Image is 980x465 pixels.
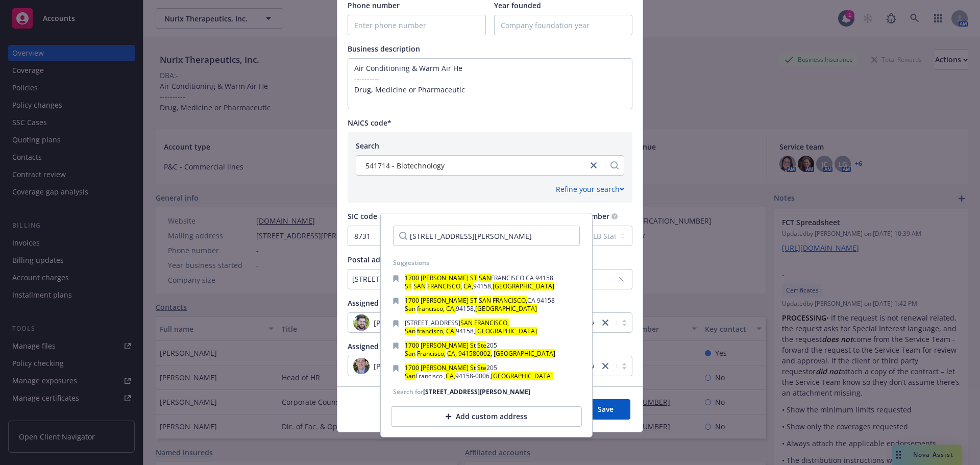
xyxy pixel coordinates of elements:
[405,327,415,335] mark: San
[491,372,553,380] mark: [GEOGRAPHIC_DATA]
[385,361,588,383] button: 1700[PERSON_NAME]StSte205SanFrancisco ,CA,94158-0006,[GEOGRAPHIC_DATA]
[348,15,485,35] input: Enter phone number
[348,58,632,109] textarea: Enter business description
[417,304,445,313] mark: francisco,
[385,271,588,293] button: 1700[PERSON_NAME]STSANFRANCISCO CA 94158STSANFRANCISCO,CA,94158,[GEOGRAPHIC_DATA]
[598,404,614,414] span: Save
[470,274,477,282] mark: ST
[494,1,541,10] span: Year founded
[486,363,497,372] span: 205
[391,406,582,427] button: Add custom address
[405,372,415,380] mark: San
[477,341,486,350] mark: Ste
[470,341,476,350] mark: St
[405,349,415,358] mark: San
[421,296,469,305] mark: [PERSON_NAME]
[365,160,445,171] span: 541714 - Biotechnology
[599,360,611,372] a: close
[405,304,415,313] mark: San
[353,358,594,374] span: photo[PERSON_NAME] ([PERSON_NAME][EMAIL_ADDRESS][PERSON_NAME][DOMAIN_NAME])
[348,341,417,351] span: Assigned producer*
[385,316,588,338] button: [STREET_ADDRESS]SANFRANCISCO,Sanfrancisco,CA,94158,[GEOGRAPHIC_DATA]
[470,363,476,372] mark: St
[348,269,632,289] button: [STREET_ADDRESS][PERSON_NAME]
[405,282,412,290] mark: ST
[353,314,370,331] img: photo
[456,304,475,313] span: 94158,
[456,327,475,335] span: 94158,
[405,274,419,282] mark: 1700
[405,363,419,372] mark: 1700
[494,349,555,358] mark: [GEOGRAPHIC_DATA]
[479,274,491,282] mark: SAN
[421,363,469,372] mark: [PERSON_NAME]
[446,327,456,335] mark: CA,
[413,282,426,290] mark: SAN
[475,327,537,335] mark: [GEOGRAPHIC_DATA]
[374,317,671,328] span: [PERSON_NAME] ([PERSON_NAME][EMAIL_ADDRESS][PERSON_NAME][DOMAIN_NAME])
[587,159,600,172] a: close
[599,316,611,329] a: close
[356,141,379,151] span: Search
[491,274,553,282] span: FRANCISCO CA 94158
[492,211,609,221] span: Contractors state license number
[393,387,530,396] div: Search for
[446,304,456,313] mark: CA,
[493,282,554,290] mark: [GEOGRAPHIC_DATA]
[474,319,509,327] mark: FRANCISCO,
[486,341,497,350] span: 205
[385,338,588,361] button: 1700[PERSON_NAME]StSte205SanFrancisco,CA,941580002,[GEOGRAPHIC_DATA]
[479,296,491,305] mark: SAN
[447,349,457,358] mark: CA,
[446,372,455,380] mark: CA,
[348,44,420,54] span: Business description
[463,282,473,290] mark: CA,
[421,341,469,350] mark: [PERSON_NAME]
[495,15,632,35] input: Company foundation year
[385,293,588,316] button: 1700[PERSON_NAME]STSANFRANCISCO,CA 94158Sanfrancisco,CA,94158,[GEOGRAPHIC_DATA]
[393,226,580,246] input: Search
[374,361,671,372] span: [PERSON_NAME] ([PERSON_NAME][EMAIL_ADDRESS][PERSON_NAME][DOMAIN_NAME])
[361,160,582,171] span: 541714 - Biotechnology
[460,319,473,327] mark: SAN
[421,274,469,282] mark: [PERSON_NAME]
[470,296,477,305] mark: ST
[348,1,400,10] span: Phone number
[348,255,399,264] span: Postal address
[417,349,446,358] mark: Francisco,
[493,296,527,305] mark: FRANCISCO,
[473,282,493,290] span: 94158,
[527,296,555,305] span: CA 94158
[348,298,446,308] span: Assigned account manager*
[348,211,377,221] span: SIC code
[405,319,460,327] span: [STREET_ADDRESS]
[477,363,486,372] mark: Ste
[475,304,537,313] mark: [GEOGRAPHIC_DATA]
[417,327,445,335] mark: francisco,
[581,399,630,420] button: Save
[458,349,492,358] mark: 941580002,
[352,274,618,284] div: [STREET_ADDRESS][PERSON_NAME]
[415,372,446,380] span: Francisco ,
[353,314,594,331] span: photo[PERSON_NAME] ([PERSON_NAME][EMAIL_ADDRESS][PERSON_NAME][DOMAIN_NAME])
[393,258,580,267] div: Suggestions
[348,226,487,246] input: SIC Code
[556,184,624,194] div: Refine your search
[348,118,391,128] span: NAICS code*
[405,296,419,305] mark: 1700
[455,372,491,380] span: 94158-0006,
[423,387,530,396] div: [STREET_ADDRESS][PERSON_NAME]
[427,282,462,290] mark: FRANCISCO,
[405,341,419,350] mark: 1700
[353,358,370,374] img: photo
